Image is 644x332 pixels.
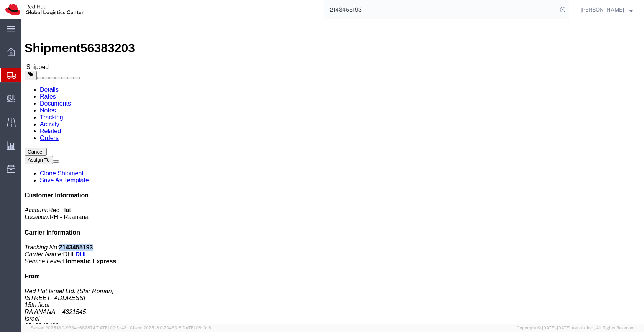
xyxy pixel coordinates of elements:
span: Sona Mala [580,5,624,14]
span: [DATE] 08:10:16 [181,325,211,330]
img: logo [5,4,84,15]
span: Server: 2025.18.0-9334b682874 [31,325,127,330]
span: [DATE] 09:51:42 [95,325,127,330]
input: Search for shipment number, reference number [324,0,557,19]
span: Client: 2025.18.0-7346316 [130,325,211,330]
iframe: FS Legacy Container [21,19,644,324]
span: Copyright © [DATE]-[DATE] Agistix Inc., All Rights Reserved [517,325,635,331]
button: [PERSON_NAME] [580,5,633,14]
